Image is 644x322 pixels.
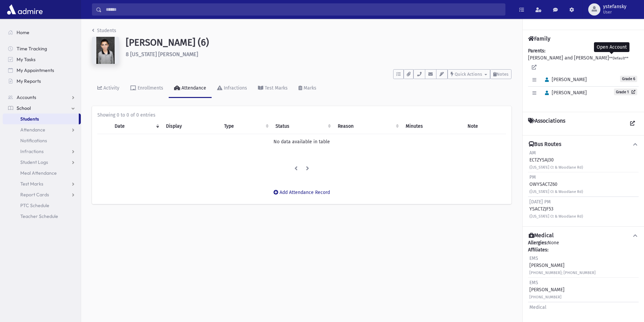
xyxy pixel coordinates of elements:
span: Report Cards [20,192,49,198]
a: Activity [92,79,125,98]
img: AdmirePro [5,3,44,16]
button: Notes [490,69,511,79]
th: Status: activate to sort column ascending [271,119,333,134]
a: My Appointments [3,65,81,76]
a: My Reports [3,76,81,86]
a: Meal Attendance [3,168,81,178]
b: Affiliates: [528,247,548,253]
input: Search [102,3,505,16]
a: Students [3,114,79,124]
a: Student Logs [3,157,81,168]
span: Meal Attendance [20,170,57,176]
div: Attendance [180,85,206,91]
button: Medical [528,232,639,239]
span: Grade 6 [620,76,637,82]
span: EMS [529,255,538,261]
a: Test Marks [253,79,293,98]
span: PM [529,174,536,180]
a: Accounts [3,92,81,103]
span: Accounts [17,94,36,100]
span: Home [17,29,29,35]
a: Report Cards [3,189,81,200]
a: Teacher Schedule [3,211,81,222]
div: Activity [102,85,119,91]
small: [PHONE_NUMBER] [529,295,562,299]
div: Showing 0 to 0 of 0 entries [97,112,506,119]
span: Quick Actions [455,72,482,77]
th: Display [162,119,220,134]
span: Notes [497,72,508,77]
h4: Associations [528,118,565,130]
h4: Family [528,35,550,42]
a: Time Tracking [3,43,81,54]
button: Bus Routes [528,141,639,148]
b: Parents: [528,48,545,54]
span: ystefansky [603,4,626,9]
span: Medical [529,304,546,310]
small: ([US_STATE] Ct & Woodlane Rd) [529,190,583,194]
span: [PERSON_NAME] [542,90,587,96]
span: Student Logs [20,159,48,165]
button: Quick Actions [448,69,490,79]
span: My Reports [17,78,41,84]
div: Infractions [222,85,247,91]
div: None [528,239,639,319]
span: EMS [529,280,538,286]
a: Marks [293,79,322,98]
span: School [17,105,31,111]
small: [PHONE_NUMBER]; [PHONE_NUMBER] [529,271,596,275]
span: [DATE] PM [529,199,551,205]
a: Attendance [169,79,212,98]
span: Infractions [20,148,44,154]
th: Date: activate to sort column ascending [111,119,162,134]
span: Teacher Schedule [20,213,58,219]
a: Grade 1 [614,89,637,95]
h1: [PERSON_NAME] (6) [126,37,511,48]
a: Students [92,28,116,33]
span: PTC Schedule [20,202,49,208]
span: Time Tracking [17,46,47,52]
div: Enrollments [136,85,163,91]
h4: Medical [529,232,554,239]
div: ECTZYSAJ30 [529,149,583,171]
span: My Tasks [17,56,35,63]
a: School [3,103,81,114]
th: Minutes [402,119,463,134]
b: Allergies: [528,240,548,246]
th: Note [463,119,506,134]
a: Attendance [3,124,81,135]
div: Test Marks [263,85,288,91]
span: My Appointments [17,67,54,73]
h4: Bus Routes [529,141,561,148]
span: User [603,9,626,15]
span: AM [529,150,536,156]
div: Open Account [594,42,629,52]
span: Students [20,116,39,122]
nav: breadcrumb [92,27,116,37]
span: Test Marks [20,181,43,187]
th: Reason: activate to sort column ascending [334,119,402,134]
a: Test Marks [3,178,81,189]
a: Notifications [3,135,81,146]
h6: 8 [US_STATE] [PERSON_NAME] [126,51,511,57]
span: Attendance [20,127,45,133]
div: [PERSON_NAME] [529,255,596,276]
div: [PERSON_NAME] and [PERSON_NAME] [528,47,639,106]
a: PTC Schedule [3,200,81,211]
a: Enrollments [125,79,169,98]
span: Notifications [20,138,47,144]
div: Marks [302,85,316,91]
div: [PERSON_NAME] [529,279,565,300]
a: Infractions [3,146,81,157]
th: Type: activate to sort column ascending [220,119,272,134]
span: [PERSON_NAME] [542,77,587,82]
a: My Tasks [3,54,81,65]
button: Add Attendance Record [269,187,334,199]
div: OWYSACTZ60 [529,174,583,195]
a: View all Associations [626,118,639,130]
small: ([US_STATE] Ct & Woodlane Rd) [529,165,583,170]
td: No data available in table [97,134,506,150]
div: YSACTZJF53 [529,198,583,220]
a: Home [3,27,81,38]
a: Infractions [212,79,253,98]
